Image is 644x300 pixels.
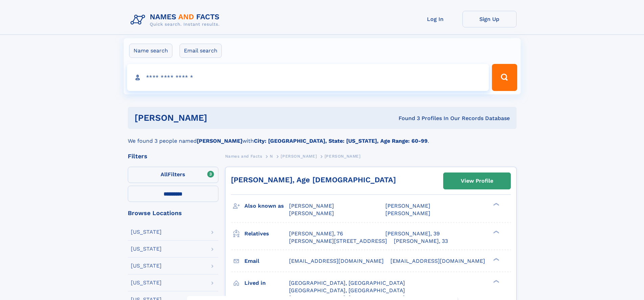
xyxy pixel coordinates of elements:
[131,263,162,269] div: [US_STATE]
[244,277,289,289] h3: Lived in
[231,176,396,184] a: [PERSON_NAME], Age [DEMOGRAPHIC_DATA]
[128,11,225,29] img: Logo Names and Facts
[270,152,273,160] a: N
[127,64,489,91] input: search input
[281,154,317,159] span: [PERSON_NAME]
[244,200,289,212] h3: Also known as
[303,115,510,122] div: Found 3 Profiles In Our Records Database
[408,11,462,27] a: Log In
[444,173,510,189] a: View Profile
[325,154,361,159] span: [PERSON_NAME]
[131,280,162,285] div: [US_STATE]
[289,203,334,209] span: [PERSON_NAME]
[289,237,387,245] a: [PERSON_NAME][STREET_ADDRESS]
[289,230,343,237] a: [PERSON_NAME], 76
[244,228,289,239] h3: Relatives
[135,114,303,122] h1: [PERSON_NAME]
[289,258,384,264] span: [EMAIL_ADDRESS][DOMAIN_NAME]
[197,138,242,144] b: [PERSON_NAME]
[131,229,162,235] div: [US_STATE]
[131,246,162,252] div: [US_STATE]
[385,203,430,209] span: [PERSON_NAME]
[128,210,218,216] div: Browse Locations
[270,154,273,159] span: N
[225,152,262,160] a: Names and Facts
[289,287,405,294] span: [GEOGRAPHIC_DATA], [GEOGRAPHIC_DATA]
[390,258,485,264] span: [EMAIL_ADDRESS][DOMAIN_NAME]
[492,64,517,91] button: Search Button
[281,152,317,160] a: [PERSON_NAME]
[492,279,500,283] div: ❯
[385,210,430,216] span: [PERSON_NAME]
[128,153,218,159] div: Filters
[394,237,448,245] a: [PERSON_NAME], 33
[129,44,172,58] label: Name search
[492,257,500,261] div: ❯
[289,210,334,216] span: [PERSON_NAME]
[180,44,222,58] label: Email search
[462,11,517,27] a: Sign Up
[461,173,493,189] div: View Profile
[492,202,500,207] div: ❯
[161,171,168,178] span: All
[128,167,218,183] label: Filters
[492,230,500,234] div: ❯
[289,280,405,286] span: [GEOGRAPHIC_DATA], [GEOGRAPHIC_DATA]
[244,255,289,267] h3: Email
[254,138,428,144] b: City: [GEOGRAPHIC_DATA], State: [US_STATE], Age Range: 60-99
[128,129,517,145] div: We found 3 people named with .
[385,230,440,237] a: [PERSON_NAME], 39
